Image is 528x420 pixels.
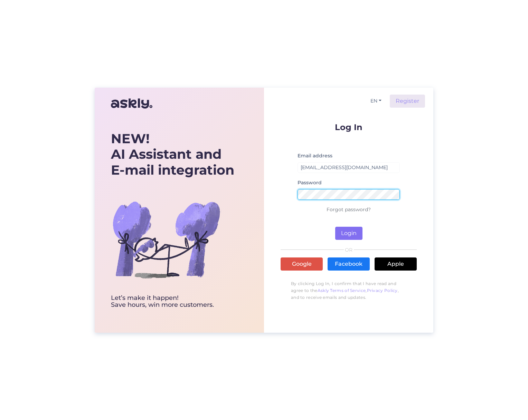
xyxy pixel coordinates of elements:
img: bg-askly [111,184,221,295]
b: NEW! [111,130,150,147]
a: Forgot password? [327,206,371,213]
button: Login [335,227,362,240]
a: Privacy Policy [367,288,398,293]
a: Google [281,257,323,271]
a: Apple [375,257,417,271]
div: AI Assistant and E-mail integration [111,131,234,178]
img: Askly [111,95,152,112]
p: By clicking Log In, I confirm that I have read and agree to the , , and to receive emails and upd... [281,277,417,304]
p: Log In [281,123,417,131]
label: Email address [298,152,332,159]
a: Facebook [328,257,370,271]
input: Enter email [298,162,400,173]
label: Password [298,179,322,186]
a: Askly Terms of Service [318,288,366,293]
a: Register [390,95,425,108]
span: OR [344,247,354,252]
div: Let’s make it happen! Save hours, win more customers. [111,295,234,309]
button: EN [368,96,384,106]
